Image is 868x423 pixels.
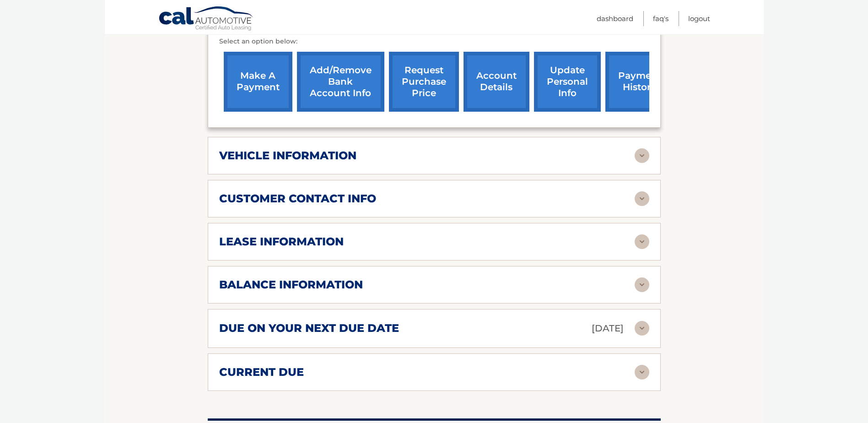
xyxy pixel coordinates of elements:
[389,52,459,112] a: request purchase price
[635,321,649,336] img: accordion-rest.svg
[224,52,292,112] a: make a payment
[653,11,669,26] a: FAQ's
[592,320,624,336] p: [DATE]
[605,52,674,112] a: payment history
[635,191,649,206] img: accordion-rest.svg
[219,278,363,292] h2: balance information
[635,148,649,163] img: accordion-rest.svg
[534,52,601,112] a: update personal info
[219,36,649,47] p: Select an option below:
[219,149,356,163] h2: vehicle information
[635,277,649,292] img: accordion-rest.svg
[688,11,710,26] a: Logout
[635,365,649,380] img: accordion-rest.svg
[464,52,529,112] a: account details
[219,235,344,249] h2: lease information
[219,192,376,206] h2: customer contact info
[297,52,384,112] a: Add/Remove bank account info
[597,11,633,26] a: Dashboard
[219,321,399,335] h2: due on your next due date
[635,234,649,249] img: accordion-rest.svg
[219,365,304,379] h2: current due
[158,6,254,33] a: Cal Automotive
